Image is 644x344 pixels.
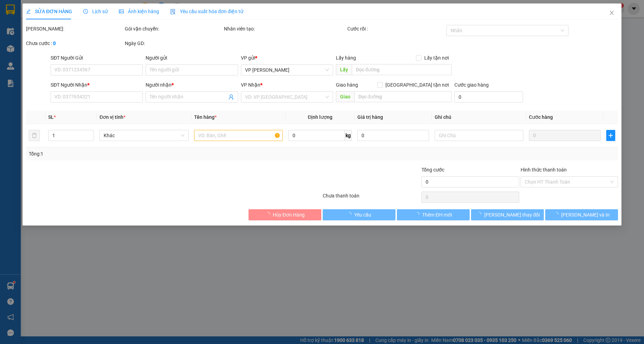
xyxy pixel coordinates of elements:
input: Ghi Chú [435,130,524,141]
span: loading [415,212,422,217]
span: picture [119,9,124,14]
div: 0333179776 [6,39,61,49]
span: Hủy Đơn Hàng [273,211,305,219]
input: VD: Bàn, Ghế [194,130,283,141]
span: SL [48,114,54,120]
input: Dọc đường [354,91,452,102]
span: plus [607,133,615,138]
span: [PERSON_NAME] thay đổi [484,211,540,219]
div: HẢI SẢN BÉ GẤM [6,23,61,39]
label: Cước giao hàng [454,82,489,88]
input: Dọc đường [352,64,452,75]
img: icon [170,9,176,15]
div: [PERSON_NAME]: [26,25,123,33]
div: Ngày GD: [125,39,222,47]
div: VP [GEOGRAPHIC_DATA] [66,6,167,14]
span: Thêm ĐH mới [422,211,452,219]
span: Yêu cầu [355,211,372,219]
span: VP Nhận [241,82,260,88]
span: Định lượng [308,114,332,120]
button: Thêm ĐH mới [397,209,470,220]
span: Yêu cầu xuất hóa đơn điện tử [170,9,243,14]
button: [PERSON_NAME] thay đổi [471,209,544,220]
div: Người gửi [146,54,238,62]
b: 0 [53,41,56,46]
input: Cước giao hàng [454,91,523,103]
span: Ảnh kiện hàng [119,9,159,14]
span: edit [26,9,31,14]
span: Giao hàng [336,82,358,88]
span: Cước hàng [529,114,553,120]
span: Nhận: [66,7,83,14]
span: [PERSON_NAME] và In [561,211,610,219]
span: Lấy hàng [336,55,356,61]
span: loading [554,212,561,217]
span: Giao [336,91,354,102]
span: loading [347,212,355,217]
span: Giá trị hàng [357,114,383,120]
th: Ghi chú [432,111,526,124]
div: VP [PERSON_NAME] [6,6,61,23]
div: ANH LÝ [66,14,167,23]
span: loading [265,212,273,217]
button: [PERSON_NAME] và In [545,209,618,220]
span: close [609,10,615,16]
label: Hình thức thanh toán [521,167,567,173]
div: Gói vận chuyển: [125,25,222,33]
div: SĐT Người Nhận [51,81,143,89]
span: Tổng cước [421,167,444,173]
button: Yêu cầu [323,209,395,220]
span: SỬA ĐƠN HÀNG [26,9,72,14]
span: user-add [228,94,234,100]
span: TC: [66,36,76,43]
span: Đơn vị tính [99,114,125,120]
div: Nhân viên tạo: [224,25,346,33]
span: [GEOGRAPHIC_DATA] tận nơi [383,81,452,89]
div: Chưa thanh toán [322,192,421,204]
span: kg [345,130,352,141]
div: Tổng: 1 [29,150,249,158]
span: Tên hàng [194,114,217,120]
div: Chưa cước : [26,39,123,47]
div: 0772486646 [66,23,167,32]
button: Close [602,3,621,23]
span: Lấy tận nơi [421,54,452,62]
button: Hủy Đơn Hàng [249,209,321,220]
span: BẾN XE PHÍA NAM [GEOGRAPHIC_DATA] [66,32,167,56]
button: plus [606,130,615,141]
span: Khác [104,130,184,141]
span: Lịch sử [83,9,108,14]
span: Lấy [336,64,352,75]
div: Cước rồi : [347,25,445,33]
input: 0 [529,130,601,141]
div: VP gửi [241,54,333,62]
span: clock-circle [83,9,88,14]
div: SĐT Người Gửi [51,54,143,62]
span: VP Phạm Ngũ Lão [245,65,329,75]
span: loading [477,212,484,217]
span: Gửi: [6,7,17,14]
button: delete [29,130,40,141]
div: Người nhận [146,81,238,89]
